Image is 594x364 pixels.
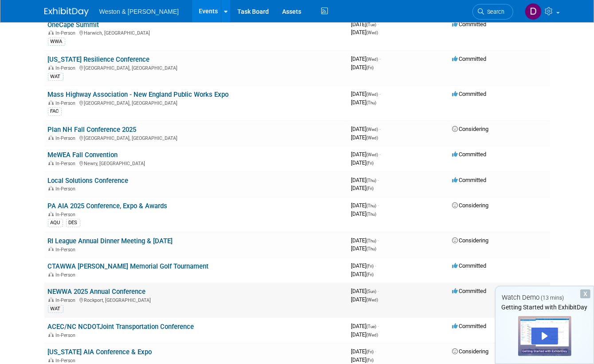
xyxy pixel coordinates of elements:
[452,202,489,209] span: Considering
[367,178,377,183] span: (Thu)
[56,135,79,141] span: In-Person
[496,303,594,312] div: Getting Started with ExhibitDay
[378,177,379,183] span: -
[367,203,377,208] span: (Thu)
[367,358,374,363] span: (Fri)
[56,247,79,253] span: In-Person
[56,297,79,303] span: In-Person
[452,237,489,244] span: Considering
[48,247,54,251] img: In-Person Event
[56,100,79,106] span: In-Person
[56,332,79,338] span: In-Person
[48,91,229,99] a: Mass Highway Association - New England Public Works Expo
[48,358,54,362] img: In-Person Event
[378,288,379,294] span: -
[351,159,374,166] span: [DATE]
[378,202,379,209] span: -
[56,186,79,192] span: In-Person
[48,126,137,134] a: Plan NH Fall Conference 2025
[367,65,374,70] span: (Fri)
[367,100,377,105] span: (Thu)
[496,293,594,302] div: Watch Demo
[452,126,489,132] span: Considering
[367,272,374,277] span: (Fri)
[351,151,381,158] span: [DATE]
[351,348,377,355] span: [DATE]
[375,262,377,269] span: -
[48,65,54,70] img: In-Person Event
[452,323,487,329] span: Committed
[351,237,379,244] span: [DATE]
[452,21,487,28] span: Committed
[48,100,54,105] img: In-Person Event
[48,134,344,141] div: [GEOGRAPHIC_DATA], [GEOGRAPHIC_DATA]
[48,332,54,337] img: In-Person Event
[452,177,487,183] span: Committed
[367,92,378,97] span: (Wed)
[56,358,79,364] span: In-Person
[367,324,377,329] span: (Tue)
[351,245,377,252] span: [DATE]
[525,3,542,20] img: Daniel Herzog
[48,288,146,296] a: NEWWA 2025 Annual Conference
[380,126,381,132] span: -
[472,4,513,20] a: Search
[48,296,344,303] div: Rockport, [GEOGRAPHIC_DATA]
[380,91,381,97] span: -
[351,126,381,132] span: [DATE]
[375,348,377,355] span: -
[367,349,374,354] span: (Fri)
[351,64,374,71] span: [DATE]
[452,91,487,97] span: Committed
[351,185,374,191] span: [DATE]
[367,161,374,166] span: (Fri)
[367,152,378,157] span: (Wed)
[48,107,62,115] div: FAC
[367,127,378,132] span: (Wed)
[48,305,63,313] div: WAT
[48,272,54,277] img: In-Person Event
[48,177,129,185] a: Local Solutions Conference
[351,331,378,338] span: [DATE]
[367,264,374,269] span: (Fri)
[367,332,378,337] span: (Wed)
[380,55,381,62] span: -
[351,296,378,303] span: [DATE]
[367,297,378,302] span: (Wed)
[378,323,379,329] span: -
[351,91,381,97] span: [DATE]
[48,161,54,165] img: In-Person Event
[351,21,379,28] span: [DATE]
[351,99,377,106] span: [DATE]
[351,202,379,209] span: [DATE]
[580,289,590,298] div: Dismiss
[44,8,89,16] img: ExhibitDay
[452,55,487,62] span: Committed
[66,219,80,227] div: DES
[351,55,381,62] span: [DATE]
[48,348,152,356] a: [US_STATE] AIA Conference & Expo
[48,73,63,81] div: WAT
[351,177,379,183] span: [DATE]
[56,212,79,218] span: In-Person
[367,30,378,35] span: (Wed)
[56,161,79,166] span: In-Person
[48,64,344,71] div: [GEOGRAPHIC_DATA], [GEOGRAPHIC_DATA]
[48,21,99,29] a: OneCape Summit
[56,30,79,36] span: In-Person
[378,237,379,244] span: -
[351,323,379,329] span: [DATE]
[48,212,54,216] img: In-Person Event
[48,99,344,106] div: [GEOGRAPHIC_DATA], [GEOGRAPHIC_DATA]
[48,29,344,36] div: Harwich, [GEOGRAPHIC_DATA]
[48,297,54,302] img: In-Person Event
[48,38,65,46] div: WWA
[56,272,79,278] span: In-Person
[351,134,378,141] span: [DATE]
[541,295,564,301] span: (13 mins)
[452,348,489,355] span: Considering
[367,186,374,191] span: (Fri)
[351,29,378,36] span: [DATE]
[48,30,54,35] img: In-Person Event
[351,262,377,269] span: [DATE]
